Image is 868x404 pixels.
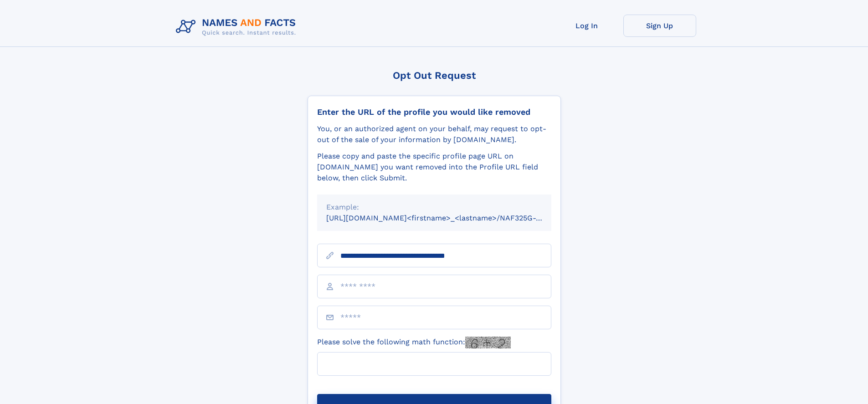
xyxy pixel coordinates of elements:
div: Enter the URL of the profile you would like removed [317,107,551,117]
div: Example: [326,202,542,213]
img: Logo Names and Facts [172,15,303,39]
div: Please copy and paste the specific profile page URL on [DOMAIN_NAME] you want removed into the Pr... [317,151,551,184]
a: Log In [550,15,623,37]
label: Please solve the following math function: [317,337,511,348]
div: Opt Out Request [308,70,561,81]
div: You, or an authorized agent on your behalf, may request to opt-out of the sale of your informatio... [317,123,551,145]
a: Sign Up [623,15,696,37]
small: [URL][DOMAIN_NAME]<firstname>_<lastname>/NAF325G-xxxxxxxx [326,214,569,222]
